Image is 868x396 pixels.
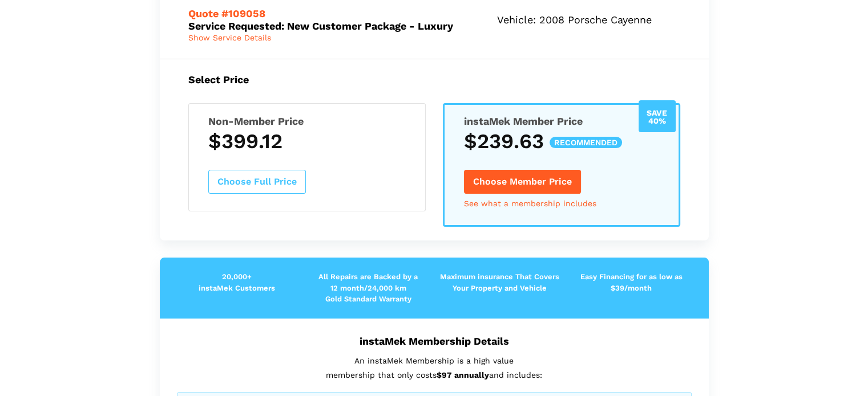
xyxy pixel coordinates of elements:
h5: instaMek Membership Details [177,335,692,347]
h5: Service Requested: New Customer Package - Luxury [188,7,482,31]
p: All Repairs are Backed by a 12 month/24,000 km Gold Standard Warranty [302,271,434,305]
button: Choose Full Price [208,170,306,194]
div: Save 40% [639,100,676,132]
h5: instaMek Member Price [464,115,659,127]
button: Choose Member Price [464,170,581,194]
strong: $97 annually [437,370,489,379]
span: Quote #109058 [188,7,265,19]
h5: Select Price [188,74,680,85]
p: An instaMek Membership is a high value membership that only costs and includes: [177,354,692,382]
h5: Vehicle: 2008 Porsche Cayenne [497,14,680,26]
h3: $239.63 [464,129,659,153]
a: See what a membership includes [464,199,596,207]
h3: $399.12 [208,129,406,153]
p: 20,000+ instaMek Customers [171,271,302,293]
span: recommended [550,137,622,148]
p: Maximum insurance That Covers Your Property and Vehicle [434,271,566,293]
h5: Non-Member Price [208,115,406,127]
span: Show Service Details [188,33,271,42]
p: Easy Financing for as low as $39/month [566,271,697,293]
